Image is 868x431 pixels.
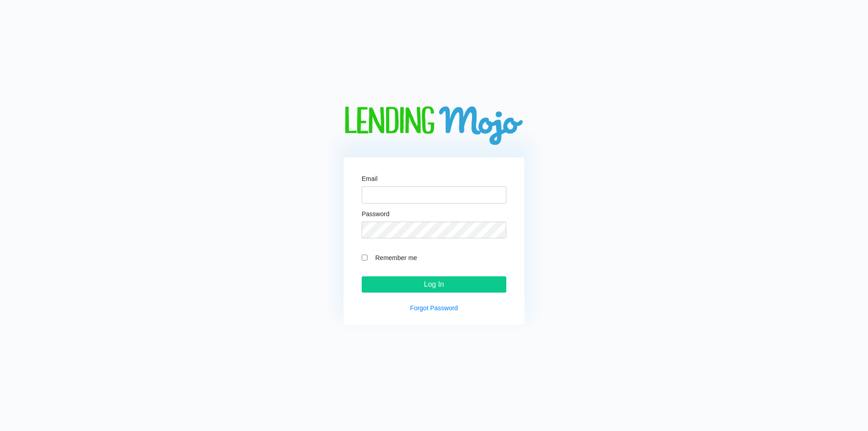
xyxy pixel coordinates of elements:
[410,304,458,312] a: Forgot Password
[362,175,377,182] label: Email
[344,106,524,147] img: logo-big.png
[362,276,506,293] input: Log In
[371,252,506,263] label: Remember me
[362,211,389,217] label: Password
